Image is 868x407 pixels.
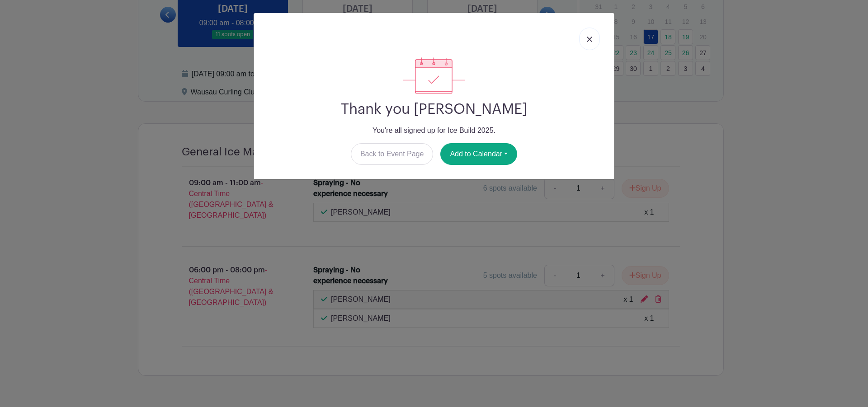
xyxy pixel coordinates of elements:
[587,37,592,42] img: close_button-5f87c8562297e5c2d7936805f587ecaba9071eb48480494691a3f1689db116b3.svg
[261,125,607,136] p: You're all signed up for Ice Build 2025.
[440,143,517,165] button: Add to Calendar
[351,143,434,165] a: Back to Event Page
[261,101,607,118] h2: Thank you [PERSON_NAME]
[403,57,465,94] img: signup_complete-c468d5dda3e2740ee63a24cb0ba0d3ce5d8a4ecd24259e683200fb1569d990c8.svg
